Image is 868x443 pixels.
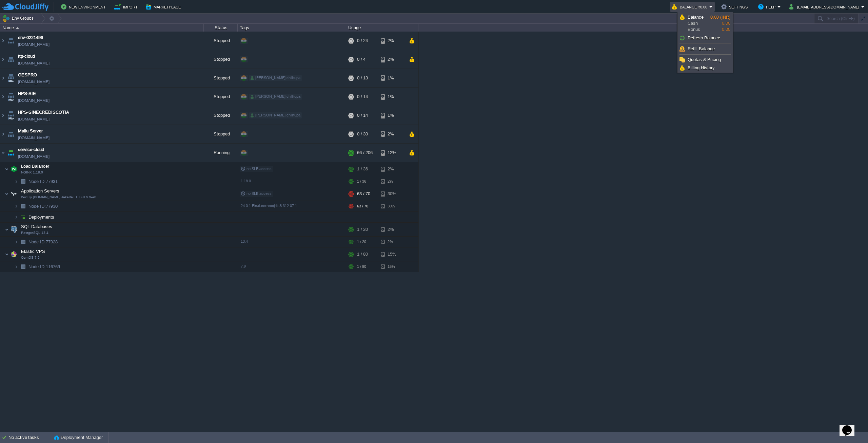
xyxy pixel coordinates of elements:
[357,50,366,69] div: 0 / 4
[238,24,346,32] div: Tags
[678,56,732,63] a: Quotas & Pricing
[28,179,59,184] a: Node ID:77931
[0,106,6,125] img: AMDAwAAAACH5BAEAAAAALAAAAAABAAEAAAICRAEAOw==
[9,187,19,201] img: AMDAwAAAACH5BAEAAAAALAAAAAABAAEAAAICRAEAOw==
[1,24,203,32] div: Name
[204,88,238,106] div: Stopped
[20,248,46,254] span: Elastic VPS
[114,3,140,11] button: Import
[28,203,59,209] a: Node ID:77930
[16,27,19,29] img: AMDAwAAAACH5BAEAAAAALAAAAAABAAEAAAICRAEAOw==
[5,187,9,201] img: AMDAwAAAACH5BAEAAAAALAAAAAABAAEAAAICRAEAOw==
[710,15,730,20] span: 0.00 (INR)
[9,162,19,176] img: AMDAwAAAACH5BAEAAAAALAAAAAABAAEAAAICRAEAOw==
[18,201,28,211] img: AMDAwAAAACH5BAEAAAAALAAAAAABAAEAAAICRAEAOw==
[678,34,732,42] a: Refresh Balance
[381,187,403,201] div: 30%
[381,223,403,236] div: 2%
[710,15,730,32] span: 0.00 0.00
[204,69,238,87] div: Stopped
[146,3,183,11] button: Marketplace
[21,195,96,199] span: WildFly [DOMAIN_NAME] Jakarta EE Full & Web
[241,264,246,268] span: 7.9
[204,144,238,162] div: Running
[18,237,28,247] img: AMDAwAAAACH5BAEAAAAALAAAAAABAAEAAAICRAEAOw==
[381,106,403,125] div: 1%
[6,144,16,162] img: AMDAwAAAACH5BAEAAAAALAAAAAABAAEAAAICRAEAOw==
[5,223,9,236] img: AMDAwAAAACH5BAEAAAAALAAAAAABAAEAAAICRAEAOw==
[20,188,60,194] span: Application Servers
[688,14,710,33] span: Cash Bonus
[347,24,418,32] div: Usage
[381,32,403,50] div: 2%
[0,88,6,106] img: AMDAwAAAACH5BAEAAAAALAAAAAABAAEAAAICRAEAOw==
[18,72,37,78] a: GESPRO
[20,188,60,193] a: Application ServersWildFly [DOMAIN_NAME] Jakarta EE Full & Web
[20,249,46,254] a: Elastic VPSCentOS 7.9
[381,237,403,247] div: 2%
[6,106,16,125] img: AMDAwAAAACH5BAEAAAAALAAAAAABAAEAAAICRAEAOw==
[20,164,50,169] a: Load BalancerNGINX 1.18.0
[357,201,368,211] div: 63 / 70
[357,176,366,187] div: 1 / 36
[0,50,6,69] img: AMDAwAAAACH5BAEAAAAALAAAAAABAAEAAAICRAEAOw==
[9,223,19,236] img: AMDAwAAAACH5BAEAAAAALAAAAAABAAEAAAICRAEAOw==
[357,125,368,143] div: 0 / 30
[381,144,403,162] div: 12%
[18,128,43,134] span: Mailu Server
[28,239,59,245] span: 77928
[688,57,721,62] span: Quotas & Pricing
[18,176,28,187] img: AMDAwAAAACH5BAEAAAAALAAAAAABAAEAAAICRAEAOw==
[18,212,28,222] img: AMDAwAAAACH5BAEAAAAALAAAAAABAAEAAAICRAEAOw==
[2,3,48,11] img: CloudJiffy
[6,32,16,50] img: AMDAwAAAACH5BAEAAAAALAAAAAABAAEAAAICRAEAOw==
[6,125,16,143] img: AMDAwAAAACH5BAEAAAAALAAAAAABAAEAAAICRAEAOw==
[789,3,861,11] button: [EMAIL_ADDRESS][DOMAIN_NAME]
[357,162,368,176] div: 1 / 36
[249,94,302,100] div: [PERSON_NAME].chillitupa
[21,170,43,174] span: NGINX 1.18.0
[28,179,59,184] span: 77931
[28,214,55,220] a: Deployments
[357,223,368,236] div: 1 / 20
[18,116,50,123] a: [DOMAIN_NAME]
[18,53,35,60] a: ftp-cloud
[249,75,302,81] div: [PERSON_NAME].chillitupa
[21,256,40,260] span: CentOS 7.9
[381,69,403,87] div: 1%
[18,134,50,141] a: [DOMAIN_NAME]
[54,434,103,441] button: Deployment Manager
[61,3,108,11] button: New Environment
[6,69,16,87] img: AMDAwAAAACH5BAEAAAAALAAAAAABAAEAAAICRAEAOw==
[6,50,16,69] img: AMDAwAAAACH5BAEAAAAALAAAAAABAAEAAAICRAEAOw==
[381,50,403,69] div: 2%
[721,3,750,11] button: Settings
[14,261,18,272] img: AMDAwAAAACH5BAEAAAAALAAAAAABAAEAAAICRAEAOw==
[357,237,366,247] div: 1 / 20
[14,212,18,222] img: AMDAwAAAACH5BAEAAAAALAAAAAABAAEAAAICRAEAOw==
[241,204,297,208] span: 24.0.1.Final-correttojdk-8.312.07.1
[357,106,368,125] div: 0 / 14
[14,237,18,247] img: AMDAwAAAACH5BAEAAAAALAAAAAABAAEAAAICRAEAOw==
[241,239,248,243] span: 13.4
[0,69,6,87] img: AMDAwAAAACH5BAEAAAAALAAAAAABAAEAAAICRAEAOw==
[381,261,403,272] div: 15%
[249,112,302,118] div: [PERSON_NAME].chillitupa
[28,179,46,184] span: Node ID:
[678,45,732,53] a: Refill Balance
[28,203,59,209] span: 77930
[9,247,19,261] img: AMDAwAAAACH5BAEAAAAALAAAAAABAAEAAAICRAEAOw==
[0,144,6,162] img: AMDAwAAAACH5BAEAAAAALAAAAAABAAEAAAICRAEAOw==
[18,97,50,104] a: [DOMAIN_NAME]
[18,34,43,41] a: env-0221496
[18,90,36,97] span: HPS-SIE
[357,32,368,50] div: 0 / 24
[357,88,368,106] div: 0 / 14
[18,109,69,116] a: HPS-SINECREDISCOTIA
[381,125,403,143] div: 2%
[241,179,251,183] span: 1.18.0
[28,264,61,270] a: Node ID:116769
